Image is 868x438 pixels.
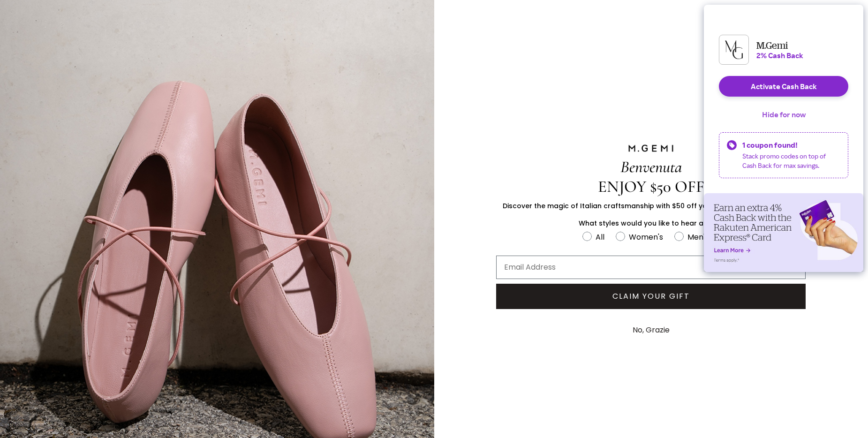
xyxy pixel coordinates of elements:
[496,284,806,309] button: CLAIM YOUR GIFT
[579,219,724,228] span: What styles would you like to hear about?
[629,231,663,243] div: Women's
[496,256,806,279] input: Email Address
[628,318,674,342] button: No, Grazie
[620,157,682,177] span: Benvenuta
[687,231,709,243] div: Men's
[848,4,864,20] button: Close dialog
[627,144,674,152] img: M.GEMI
[503,201,800,211] span: Discover the magic of Italian craftsmanship with $50 off your first full-price purchase.
[598,177,704,196] span: ENJOY $50 OFF
[596,231,604,243] div: All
